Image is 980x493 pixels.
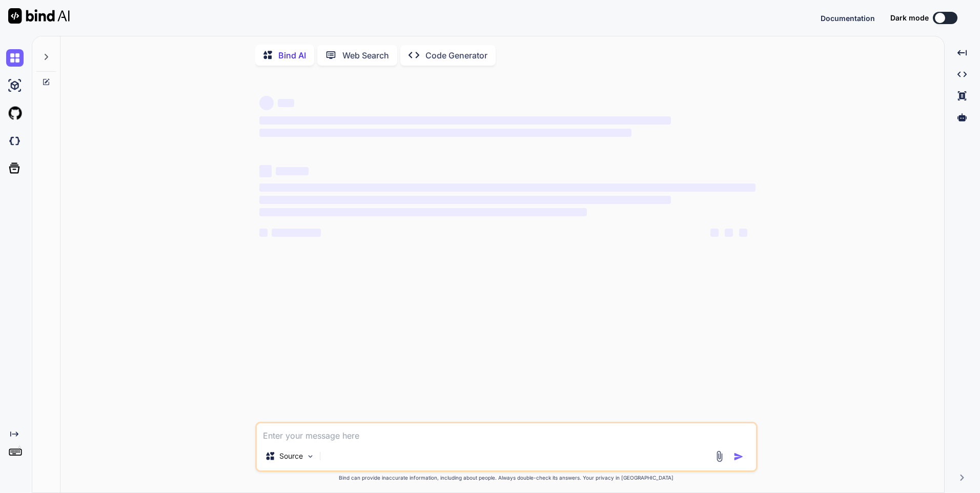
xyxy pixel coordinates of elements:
img: attachment [713,450,725,462]
span: ‌ [259,116,671,125]
p: Bind AI [278,49,306,61]
img: icon [733,451,744,462]
span: ‌ [276,167,309,175]
span: ‌ [259,208,587,216]
span: ‌ [259,183,756,192]
img: darkCloudIdeIcon [6,132,24,150]
span: ‌ [278,99,294,107]
span: Dark mode [890,13,929,23]
img: Pick Models [306,452,315,461]
span: ‌ [725,229,733,237]
span: ‌ [259,96,274,110]
button: Documentation [821,13,875,24]
span: ‌ [259,229,268,237]
span: Documentation [821,14,875,23]
span: ‌ [259,165,272,177]
span: ‌ [710,229,719,237]
img: githubLight [6,105,24,122]
span: ‌ [739,229,747,237]
img: ai-studio [6,77,24,94]
span: ‌ [272,229,321,237]
p: Web Search [342,49,389,61]
p: Code Generator [425,49,487,61]
img: chat [6,49,24,67]
span: ‌ [259,196,671,204]
p: Bind can provide inaccurate information, including about people. Always double-check its answers.... [255,474,758,482]
span: ‌ [259,129,631,137]
img: Bind AI [8,8,70,24]
p: Source [279,451,303,461]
